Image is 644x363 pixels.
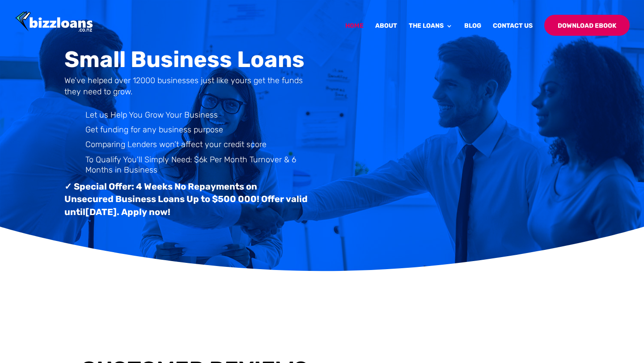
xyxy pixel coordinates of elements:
[64,75,308,102] h4: We’ve helped over 12000 businesses just like yours get the funds they need to grow.
[345,23,364,44] a: Home
[85,155,296,175] span: To Qualify You'll Simply Need: $6k Per Month Turnover & 6 Months in Business
[544,15,630,36] a: Download Ebook
[85,110,218,120] span: Let us Help You Grow Your Business
[64,180,308,223] h3: ✓ Special Offer: 4 Weeks No Repayments on Unsecured Business Loans Up to $500 000! Offer valid un...
[15,11,93,33] img: Bizzloans New Zealand
[85,125,223,135] span: Get funding for any business purpose
[464,23,481,44] a: Blog
[375,23,397,44] a: About
[409,23,453,44] a: The Loans
[85,139,267,149] span: Comparing Lenders won’t affect your credit score
[64,48,308,75] h1: Small Business Loans
[85,207,117,217] span: [DATE]
[493,23,533,44] a: Contact Us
